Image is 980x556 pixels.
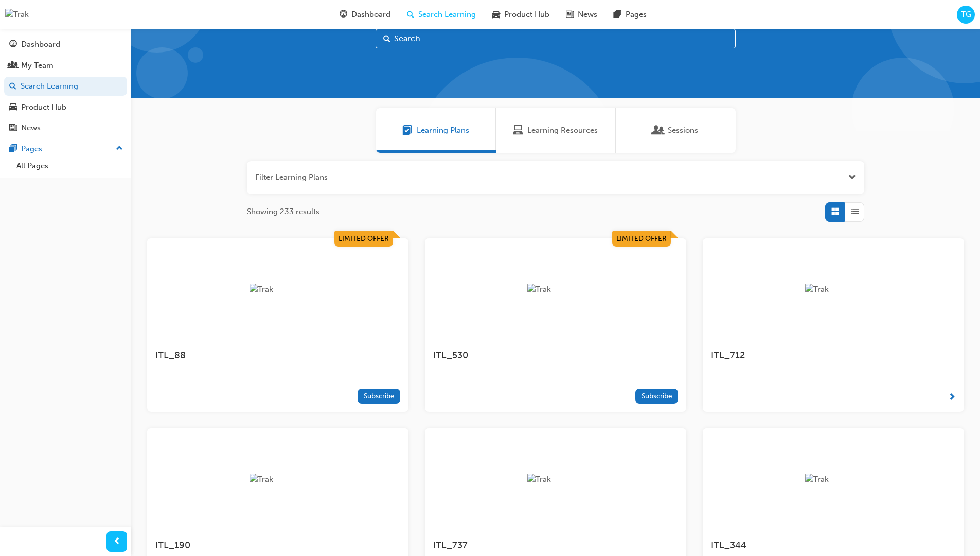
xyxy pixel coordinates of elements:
span: Showing 233 results [247,206,319,218]
a: car-iconProduct Hub [484,4,558,25]
img: Trak [527,474,584,485]
input: Search... [376,29,736,48]
a: Learning PlansLearning Plans [376,108,496,153]
span: ITL_190 [155,540,190,551]
span: Sessions [668,125,698,136]
span: car-icon [492,8,500,21]
a: SessionsSessions [616,108,736,153]
span: prev-icon [113,535,121,548]
span: Learning Resources [513,125,523,136]
div: News [21,122,41,134]
a: guage-iconDashboard [331,4,399,25]
img: Trak [250,284,306,296]
span: car-icon [9,103,17,112]
a: pages-iconPages [605,4,655,25]
img: Trak [805,474,862,485]
a: Search Learning [4,77,127,96]
button: Subscribe [635,389,678,404]
span: search-icon [9,82,16,91]
span: TG [961,9,971,21]
span: ITL_530 [433,350,468,361]
span: up-icon [116,142,123,155]
span: Dashboard [351,9,390,21]
img: Trak [5,9,29,21]
button: TG [957,6,975,24]
span: Learning Plans [402,125,413,136]
span: search-icon [407,8,414,21]
a: TrakITL_712 [703,238,964,412]
span: news-icon [9,124,17,133]
span: pages-icon [9,145,17,154]
button: DashboardMy TeamSearch LearningProduct HubNews [4,33,127,140]
button: Subscribe [358,389,400,404]
span: Search Learning [418,9,476,21]
span: Learning Resources [527,125,598,136]
a: Product Hub [4,98,127,117]
a: news-iconNews [558,4,605,25]
span: guage-icon [340,8,347,21]
span: next-icon [948,391,956,404]
span: pages-icon [614,8,621,21]
div: Product Hub [21,101,66,113]
span: people-icon [9,61,17,71]
span: ITL_737 [433,540,468,551]
span: Limited Offer [338,234,389,243]
a: Limited OfferTrakITL_88Subscribe [147,238,408,412]
a: Learning ResourcesLearning Resources [496,108,616,153]
span: news-icon [566,8,574,21]
span: Product Hub [504,9,549,21]
img: Trak [805,284,862,296]
span: Grid [831,206,839,218]
div: Pages [21,143,42,155]
button: Pages [4,140,127,159]
div: My Team [21,60,54,72]
a: All Pages [12,158,127,174]
span: Pages [626,9,647,21]
span: guage-icon [9,40,17,49]
span: ITL_344 [711,540,746,551]
img: Trak [527,284,584,296]
a: Limited OfferTrakITL_530Subscribe [425,238,686,412]
span: News [578,9,597,21]
span: ITL_712 [711,350,745,361]
span: Limited Offer [616,234,667,243]
a: search-iconSearch Learning [399,4,484,25]
a: Dashboard [4,35,127,54]
button: Open the filter [848,171,856,183]
img: Trak [250,474,306,485]
a: My Team [4,56,127,75]
span: ITL_88 [155,350,186,361]
span: Search [383,33,390,45]
span: List [851,206,859,218]
span: Sessions [653,125,664,136]
span: Learning Plans [417,125,469,136]
a: News [4,118,127,137]
div: Dashboard [21,39,60,50]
